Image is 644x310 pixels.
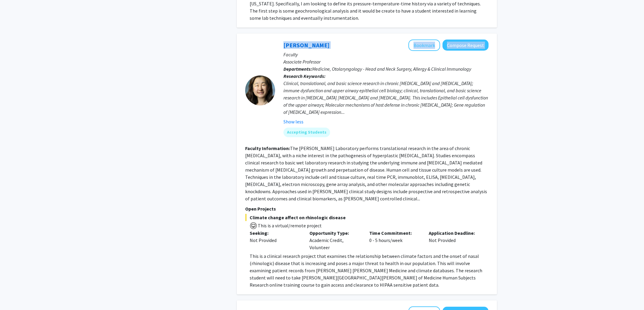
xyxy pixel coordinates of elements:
[283,41,329,49] a: [PERSON_NAME]
[245,145,487,202] fg-read-more: The [PERSON_NAME] Laboratory performs translational research in the area of chronic [MEDICAL_DATA...
[369,229,420,237] p: Time Commitment:
[283,118,303,125] button: Show less
[424,229,484,251] div: Not Provided
[283,73,326,79] b: Research Keywords:
[408,40,440,51] button: Add Jean Kim to Bookmarks
[245,205,489,212] p: Open Projects
[305,229,365,251] div: Academic Credit, Volunteer
[245,214,489,221] span: Climate change affect on rhinologic disease
[309,229,360,237] p: Opportunity Type:
[283,80,489,116] div: Clinical, translational, and basic science research in chronic [MEDICAL_DATA] and [MEDICAL_DATA];...
[442,40,489,51] button: Compose Request to Jean Kim
[283,128,330,137] mat-chip: Accepting Students
[283,58,489,65] p: Associate Professor
[4,283,25,306] iframe: Chat
[245,145,290,151] b: Faculty Information:
[429,229,480,237] p: Application Deadline:
[250,229,300,237] p: Seeking:
[283,66,312,72] b: Departments:
[257,223,322,229] span: This is a virtual/remote project
[250,252,489,288] p: This is a clinical research project that examines the relationship between climate factors and th...
[365,229,425,251] div: 0 - 5 hours/week
[283,51,489,58] p: Faculty
[250,237,300,244] div: Not Provided
[312,66,471,72] span: Medicine, Otolaryngology - Head and Neck Surgery, Allergy & Clinical Immunology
